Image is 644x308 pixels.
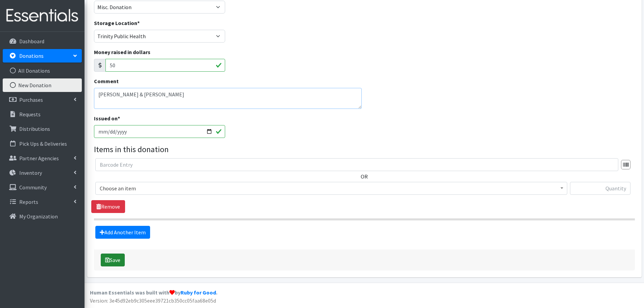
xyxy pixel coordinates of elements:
label: Comment [94,77,119,85]
a: All Donations [3,64,82,77]
span: Choose an item [95,182,567,195]
strong: Human Essentials was built with by . [90,289,217,296]
a: Dashboard [3,34,82,48]
p: Pick Ups & Deliveries [19,140,67,147]
a: Pick Ups & Deliveries [3,137,82,150]
span: Version: 3e45d92eb9c305eee39721cb350cc05faa68e05d [90,297,216,304]
label: Money raised in dollars [94,48,150,56]
p: Reports [19,198,38,205]
p: Partner Agencies [19,155,59,162]
input: Quantity [570,182,630,195]
label: Storage Location [94,19,140,27]
abbr: required [137,20,140,26]
span: Choose an item [100,184,563,193]
a: Requests [3,108,82,121]
label: Issued on [94,114,120,122]
p: Community [19,184,47,191]
a: My Organization [3,210,82,223]
p: My Organization [19,213,58,220]
p: Purchases [19,96,43,103]
a: Ruby for Good [181,289,216,296]
p: Donations [19,52,44,59]
p: Requests [19,111,41,118]
legend: Items in this donation [94,143,635,156]
label: OR [361,172,368,181]
a: Community [3,181,82,194]
input: Barcode Entry [95,158,618,171]
button: Save [101,254,125,266]
a: Distributions [3,122,82,136]
a: Donations [3,49,82,63]
a: Add Another Item [95,226,150,239]
a: Reports [3,195,82,209]
p: Distributions [19,125,50,132]
img: HumanEssentials [3,4,82,27]
a: Inventory [3,166,82,180]
p: Dashboard [19,38,44,45]
p: Inventory [19,169,42,176]
abbr: required [118,115,120,122]
a: New Donation [3,78,82,92]
a: Partner Agencies [3,151,82,165]
a: Remove [91,200,125,213]
a: Purchases [3,93,82,106]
